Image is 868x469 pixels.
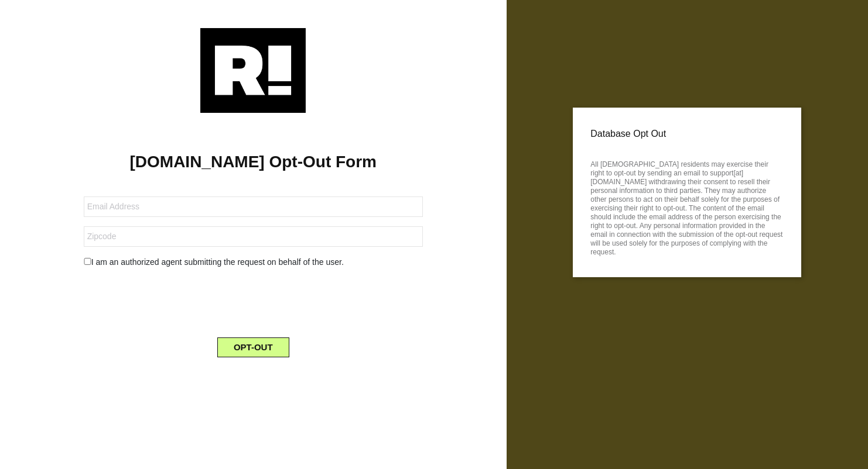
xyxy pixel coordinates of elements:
div: I am an authorized agent submitting the request on behalf of the user. [75,256,432,268]
p: Database Opt Out [590,125,784,143]
p: All [DEMOGRAPHIC_DATA] residents may exercise their right to opt-out by sending an email to suppo... [590,157,784,257]
img: Retention.com [200,28,306,113]
iframe: reCAPTCHA [164,278,342,323]
h1: [DOMAIN_NAME] Opt-Out Form [18,152,489,172]
input: Email Address [84,196,423,217]
button: OPT-OUT [217,337,289,357]
input: Zipcode [84,226,423,247]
